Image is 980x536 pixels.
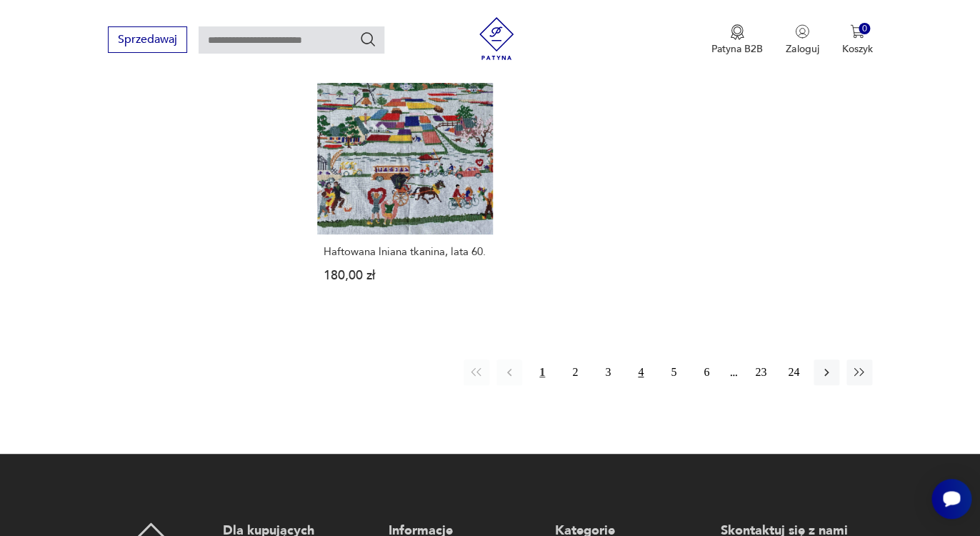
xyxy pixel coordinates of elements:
[730,24,744,40] img: Ikona medalu
[748,359,774,385] button: 23
[931,479,971,519] iframe: Smartsupp widget button
[661,359,686,385] button: 5
[694,359,719,385] button: 6
[711,42,763,56] p: Patyna B2B
[317,59,493,310] a: Haftowana lniana tkanina, lata 60.Haftowana lniana tkanina, lata 60.180,00 zł
[859,23,871,35] div: 0
[628,359,654,385] button: 4
[475,17,518,60] img: Patyna - sklep z meblami i dekoracjami vintage
[359,31,376,48] button: Szukaj
[781,359,806,385] button: 24
[108,26,187,53] button: Sprzedawaj
[711,24,763,56] a: Ikona medaluPatyna B2B
[324,269,486,282] p: 180,00 zł
[108,36,187,46] a: Sprzedawaj
[786,24,819,56] button: Zaloguj
[529,359,555,385] button: 1
[595,359,621,385] button: 3
[711,24,763,56] button: Patyna B2B
[841,24,872,56] button: 0Koszyk
[562,359,588,385] button: 2
[850,24,864,39] img: Ikona koszyka
[786,42,819,56] p: Zaloguj
[324,246,486,258] h3: Haftowana lniana tkanina, lata 60.
[795,24,809,39] img: Ikonka użytkownika
[841,42,872,56] p: Koszyk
